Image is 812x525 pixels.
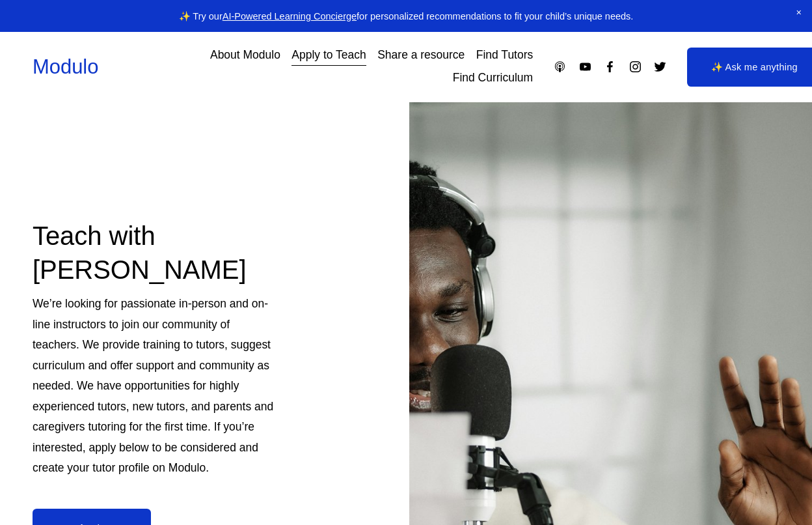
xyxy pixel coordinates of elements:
[33,294,277,479] p: We’re looking for passionate in-person and on-line instructors to join our community of teachers....
[653,60,667,74] a: Twitter
[33,219,277,287] h2: Teach with [PERSON_NAME]
[210,44,280,67] a: About Modulo
[453,67,533,90] a: Find Curriculum
[291,44,366,67] a: Apply to Teach
[578,60,592,74] a: YouTube
[377,44,465,67] a: Share a resource
[629,60,642,74] a: Instagram
[476,44,533,67] a: Find Tutors
[553,60,567,74] a: Apple Podcasts
[223,11,357,21] a: AI-Powered Learning Concierge
[33,55,99,78] a: Modulo
[603,60,617,74] a: Facebook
